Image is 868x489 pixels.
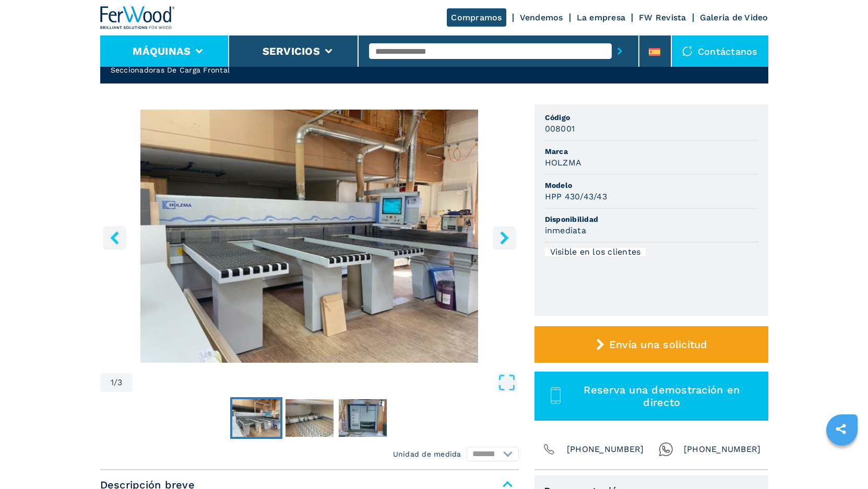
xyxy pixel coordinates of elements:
span: Envía una solicitud [609,338,708,351]
span: / [114,378,117,387]
a: Compramos [447,8,506,27]
button: Máquinas [133,45,191,57]
span: Reserva una demostración en directo [567,384,756,409]
h3: HOLZMA [545,157,582,169]
button: submit-button [612,39,628,63]
span: Marca [545,146,758,157]
span: 1 [111,378,114,387]
img: Ferwood [100,6,175,29]
a: sharethis [828,416,854,442]
a: Galeria de Video [700,13,768,22]
span: Modelo [545,180,758,190]
img: 0a229089df893b1ac63945236a3edbdc [232,399,280,437]
button: left-button [103,226,126,249]
img: ab08afbbc453937040b6e100dba6800c [286,399,334,437]
img: Whatsapp [659,442,673,457]
nav: Thumbnail Navigation [100,397,519,439]
button: right-button [493,226,516,249]
h3: inmediata [545,224,586,236]
button: Go to Slide 3 [337,397,389,439]
button: Go to Slide 2 [283,397,336,439]
button: Envía una solicitud [534,326,768,363]
div: Go to Slide 1 [100,110,519,363]
span: [PHONE_NUMBER] [684,442,761,457]
img: 594e066899130da99cb875340fc1530b [339,399,387,437]
em: Unidad de medida [393,449,461,459]
img: Contáctanos [682,46,693,56]
a: FW Revista [639,13,686,22]
a: Vendemos [520,13,563,22]
div: Visible en los clientes [545,248,646,256]
button: Servicios [263,45,320,57]
span: 3 [117,378,122,387]
button: Reserva una demostración en directo [534,372,768,421]
span: Disponibilidad [545,214,758,224]
div: Contáctanos [672,35,768,67]
span: [PHONE_NUMBER] [567,442,644,457]
h3: 008001 [545,123,575,135]
button: Open Fullscreen [135,373,516,392]
img: Phone [542,442,556,457]
span: Código [545,112,758,123]
h2: Seccionadoras De Carga Frontal [111,65,285,75]
img: Seccionadoras De Carga Frontal HOLZMA HPP 430/43/43 [100,110,519,363]
iframe: Chat [824,442,860,481]
h3: HPP 430/43/43 [545,190,607,202]
button: Go to Slide 1 [230,397,282,439]
a: La empresa [577,13,626,22]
